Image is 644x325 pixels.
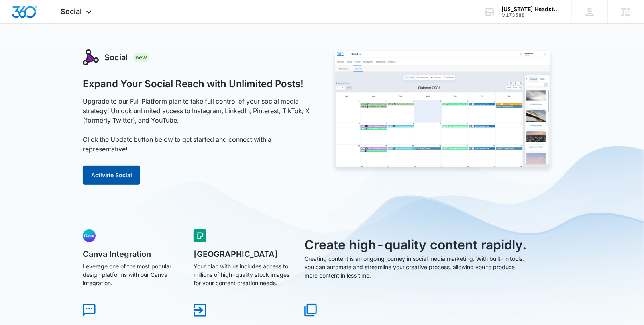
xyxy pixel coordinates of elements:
h1: Expand Your Social Reach with Unlimited Posts! [83,78,304,90]
h5: [GEOGRAPHIC_DATA] [194,250,293,258]
h3: Social [104,51,128,63]
h3: Create high-quality content rapidly. [304,235,528,255]
p: Creating content is an ongoing journey in social media marketing. With built-in tools, you can au... [304,255,528,280]
p: Your plan with us includes access to millions of high-quality stock images for your content creat... [194,262,293,287]
div: account id [502,12,560,18]
span: Social [61,7,82,16]
div: account name [502,6,560,12]
div: New [133,53,149,62]
button: Activate Social [83,166,140,185]
p: Leverage one of the most popular design platforms with our Canva integration. [83,262,183,287]
p: Upgrade to our Full Platform plan to take full control of your social media strategy! Unlock unli... [83,96,313,154]
h5: Canva Integration [83,250,183,258]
